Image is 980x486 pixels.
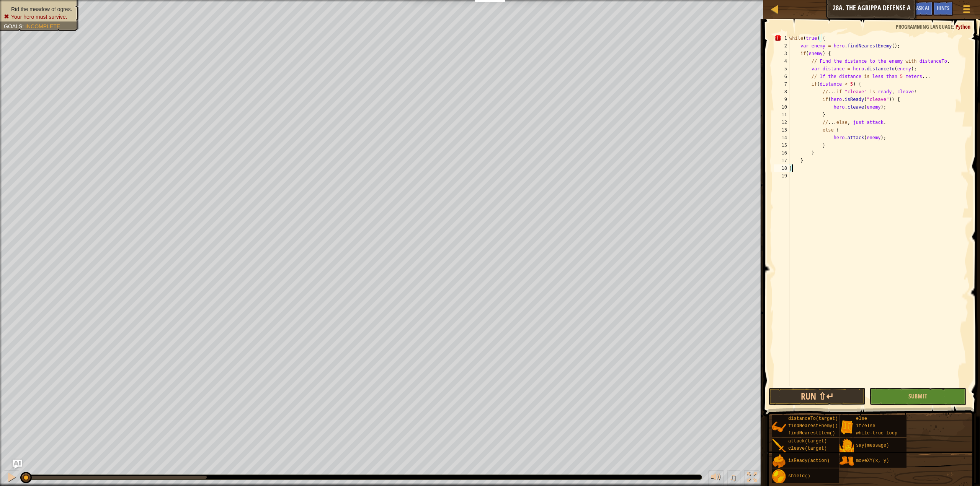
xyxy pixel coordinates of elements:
[912,2,933,16] button: Ask AI
[744,470,759,486] button: Toggle fullscreen
[774,126,789,134] div: 13
[774,80,789,88] div: 7
[772,420,786,434] img: portrait.png
[774,141,789,149] div: 15
[788,473,810,479] span: shield()
[957,2,976,20] button: Show game menu
[22,23,25,29] span: :
[840,439,854,453] img: portrait.png
[727,470,740,486] button: ♫
[788,446,827,451] span: cleave(target)
[774,157,789,164] div: 17
[788,416,838,421] span: distanceTo(target)
[25,23,60,29] span: Incomplete
[937,4,949,11] span: Hints
[772,469,786,484] img: portrait.png
[869,388,966,405] button: Submit
[856,458,889,463] span: moveXY(x, y)
[908,392,927,400] span: Submit
[788,423,838,429] span: findNearestEnemy()
[856,431,897,436] span: while-true loop
[774,42,789,50] div: 2
[774,134,789,141] div: 14
[774,164,789,172] div: 18
[955,23,970,30] span: Python
[769,388,866,405] button: Run ⇧↵
[774,119,789,126] div: 12
[774,111,789,119] div: 11
[896,23,953,30] span: Programming language
[840,420,854,434] img: portrait.png
[953,23,955,30] span: :
[856,423,875,429] span: if/else
[788,431,835,436] span: findNearestItem()
[4,5,73,13] li: Rid the meadow of ogres.
[916,4,929,11] span: Ask AI
[788,439,827,444] span: attack(target)
[774,50,789,57] div: 3
[856,416,867,421] span: else
[774,34,789,42] div: 1
[774,149,789,157] div: 16
[11,14,67,20] span: Your hero must survive.
[856,443,889,448] span: say(message)
[788,458,830,463] span: isReady(action)
[4,470,19,486] button: Ctrl + P: Pause
[774,96,789,103] div: 9
[11,6,72,12] span: Rid the meadow of ogres.
[772,454,786,468] img: portrait.png
[774,172,789,180] div: 19
[774,57,789,65] div: 4
[4,23,22,29] span: Goals
[729,471,737,483] span: ♫
[840,454,854,468] img: portrait.png
[774,88,789,96] div: 8
[708,470,724,486] button: Adjust volume
[774,73,789,80] div: 6
[4,13,73,21] li: Your hero must survive.
[774,103,789,111] div: 10
[774,65,789,73] div: 5
[772,439,786,453] img: portrait.png
[13,460,22,469] button: Ask AI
